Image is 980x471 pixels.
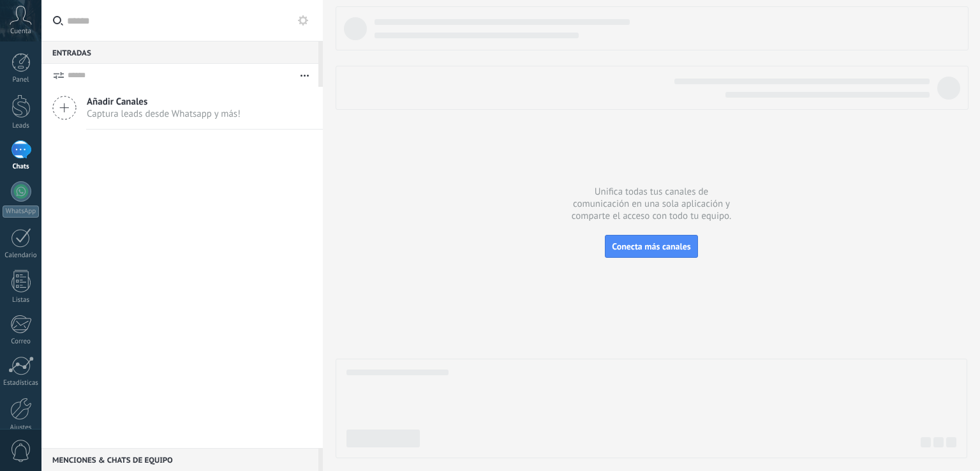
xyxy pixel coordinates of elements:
div: Listas [3,296,40,304]
div: Ajustes [3,424,40,432]
div: Leads [3,122,40,130]
div: WhatsApp [3,206,39,218]
span: Conecta más canales [612,241,690,252]
span: Añadir Canales [87,96,241,108]
button: Conecta más canales [605,235,697,258]
div: Menciones & Chats de equipo [41,448,318,471]
div: Estadísticas [3,379,40,387]
div: Calendario [3,251,40,260]
span: Cuenta [10,27,31,36]
span: Captura leads desde Whatsapp y más! [87,108,241,120]
div: Chats [3,163,40,171]
div: Correo [3,338,40,346]
div: Panel [3,76,40,84]
div: Entradas [41,41,318,64]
